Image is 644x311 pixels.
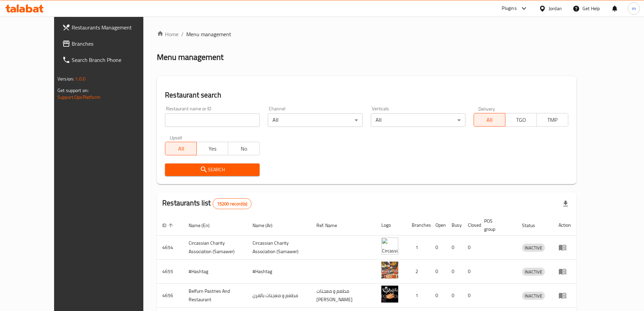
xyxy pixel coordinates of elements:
td: 4656 [157,284,183,308]
span: Search Branch Phone [72,56,156,64]
td: 0 [446,236,462,260]
div: All [371,113,466,127]
img: #Hashtag [381,262,398,279]
div: Total records count [213,198,252,209]
div: Menu [558,243,571,251]
span: Branches [72,40,156,48]
th: Action [553,215,576,236]
a: Home [157,30,178,38]
td: مطعم و معجنات [PERSON_NAME] [311,284,376,308]
td: 0 [430,236,446,260]
span: Version: [57,74,74,83]
label: Upsell [170,135,182,140]
span: INACTIVE [522,268,545,276]
img: Belfurn Pastries And Restaurant [381,286,398,303]
div: INACTIVE [522,268,545,276]
div: All [268,113,362,127]
h2: Restaurants list [162,198,252,209]
span: Search [170,165,254,174]
th: Logo [376,215,406,236]
td: 1 [406,236,430,260]
div: Jordan [549,5,562,12]
td: 4655 [157,260,183,284]
th: Open [430,215,446,236]
button: All [474,113,505,127]
td: #Hashtag [183,260,247,284]
span: INACTIVE [522,292,545,300]
button: All [165,142,197,155]
span: Restaurants Management [72,23,156,31]
span: Menu management [186,30,231,38]
input: Search for restaurant name or ID.. [165,113,260,127]
td: 1 [406,284,430,308]
li: / [181,30,184,38]
td: ​Circassian ​Charity ​Association​ (Samawer) [247,236,311,260]
button: No [228,142,260,155]
span: All [168,144,194,154]
span: 15200 record(s) [213,201,251,207]
a: Branches [57,36,162,52]
label: Delivery [478,106,495,111]
th: Branches [406,215,430,236]
h2: Menu management [157,52,223,63]
td: 0 [446,260,462,284]
div: Menu [558,267,571,275]
span: ID [162,221,175,229]
a: Support.OpsPlatform [57,93,100,102]
span: m [632,5,636,12]
h2: Restaurant search [165,90,568,100]
div: Export file [557,196,574,212]
div: Menu [558,291,571,299]
button: Yes [196,142,228,155]
td: 0 [430,260,446,284]
span: All [477,115,503,125]
button: TGO [505,113,537,127]
span: No [231,144,257,154]
td: 0 [430,284,446,308]
button: Search [165,163,260,176]
img: ​Circassian ​Charity ​Association​ (Samawer) [381,238,398,254]
span: 1.0.0 [75,74,86,83]
span: Name (En) [189,221,218,229]
td: ​Circassian ​Charity ​Association​ (Samawer) [183,236,247,260]
span: POS group [484,217,508,233]
td: 0 [462,284,479,308]
a: Search Branch Phone [57,52,162,68]
span: Name (Ar) [253,221,281,229]
span: TGO [508,115,534,125]
th: Closed [462,215,479,236]
span: INACTIVE [522,244,545,252]
td: 0 [462,236,479,260]
button: TMP [536,113,568,127]
th: Busy [446,215,462,236]
span: Yes [199,144,225,154]
td: Belfurn Pastries And Restaurant [183,284,247,308]
span: Status [522,221,544,229]
td: 4654 [157,236,183,260]
nav: breadcrumb [157,30,576,38]
span: Ref. Name [316,221,346,229]
td: 0 [446,284,462,308]
td: مطعم و معجنات بالفرن [247,284,311,308]
a: Restaurants Management [57,19,162,36]
div: Plugins [502,4,517,13]
td: 0 [462,260,479,284]
span: TMP [540,115,566,125]
td: 2 [406,260,430,284]
td: #Hashtag [247,260,311,284]
span: Get support on: [57,86,89,95]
